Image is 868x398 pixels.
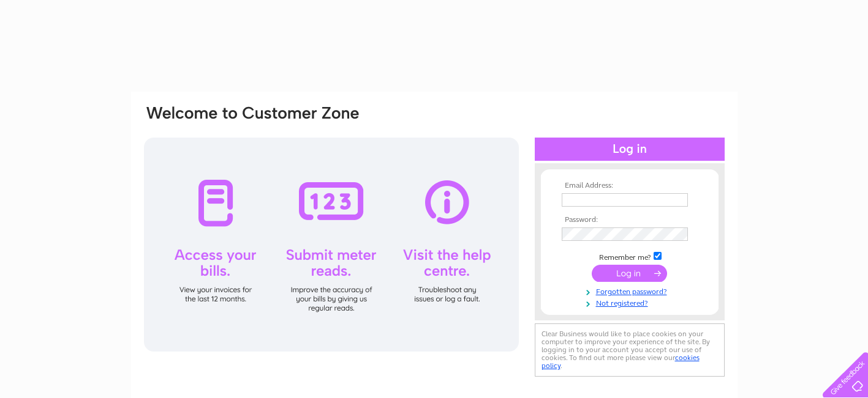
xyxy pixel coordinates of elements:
a: Not registered? [562,297,701,308]
td: Remember me? [559,250,701,262]
div: Clear Business would like to place cookies on your computer to improve your experience of the sit... [535,323,725,377]
th: Email Address: [559,182,701,190]
th: Password: [559,216,701,224]
a: Forgotten password? [562,285,701,297]
input: Submit [592,265,667,282]
a: cookies policy [542,353,700,370]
